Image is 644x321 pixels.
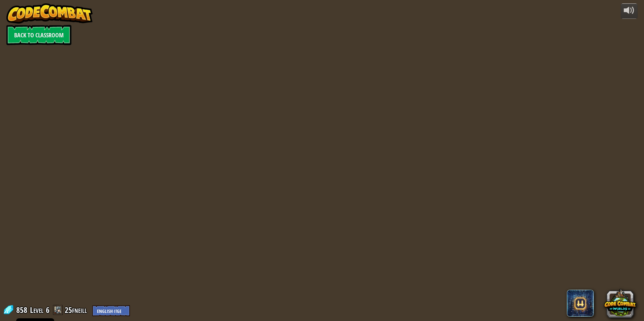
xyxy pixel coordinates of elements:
a: Back to Classroom [6,25,71,45]
span: 6 [46,305,50,315]
span: 858 [16,305,29,315]
img: CodeCombat - Learn how to code by playing a game [6,3,93,24]
button: Adjust volume [621,3,638,19]
span: Level [30,305,43,316]
a: 25fneill [65,305,89,315]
